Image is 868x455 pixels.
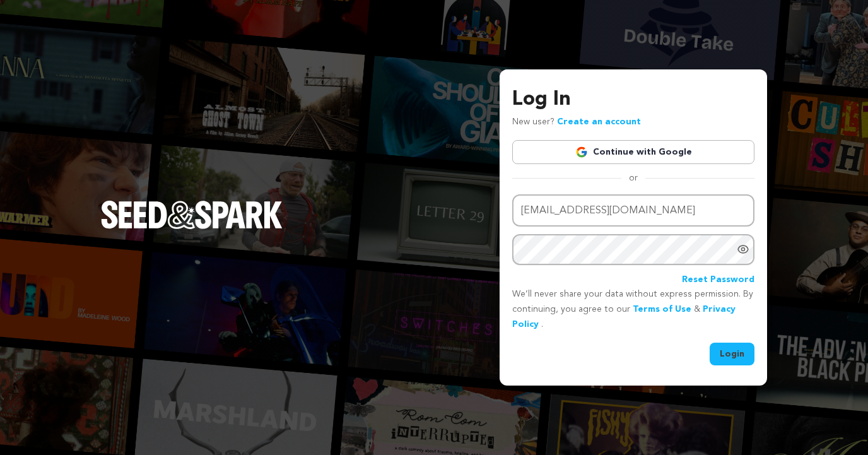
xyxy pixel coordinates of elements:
[682,273,754,288] a: Reset Password
[512,115,641,130] p: New user?
[557,117,641,126] a: Create an account
[633,305,691,314] a: Terms of Use
[575,146,588,158] img: Google logo
[621,172,645,184] span: or
[710,343,754,365] button: Login
[512,85,754,115] h3: Log In
[512,194,754,227] input: Email address
[101,201,283,254] a: Seed&Spark Homepage
[101,201,283,228] img: Seed&Spark Logo
[512,140,754,164] a: Continue with Google
[737,243,749,256] a: Show password as plain text. Warning: this will display your password on the screen.
[512,287,754,332] p: We’ll never share your data without express permission. By continuing, you agree to our & .
[512,305,736,329] a: Privacy Policy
